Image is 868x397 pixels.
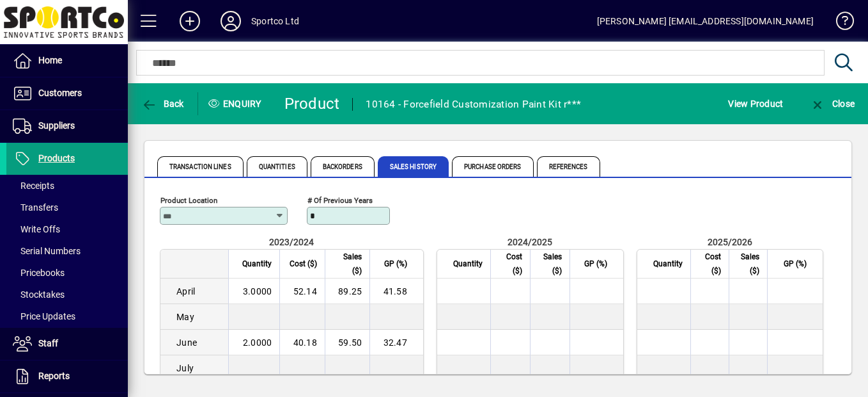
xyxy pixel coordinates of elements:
span: Sales History [378,156,449,177]
app-page-header-button: Back [128,92,198,115]
span: 2.0000 [243,337,272,348]
span: 89.25 [338,286,362,296]
span: Customers [38,88,82,98]
span: GP (%) [384,257,407,271]
span: Transfers [13,202,58,213]
a: Pricebooks [6,262,128,284]
button: Profile [210,10,251,33]
span: Products [38,153,75,163]
div: Product [284,93,340,114]
span: Quantity [653,257,683,271]
span: Serial Numbers [13,246,81,256]
a: Home [6,45,128,77]
span: Quantity [242,257,272,271]
span: 2023/2024 [269,237,314,247]
button: Back [138,92,187,115]
span: Write Offs [13,224,60,234]
span: View Product [728,93,783,114]
span: Stocktakes [13,289,65,300]
span: 2024/2025 [508,237,552,247]
span: Close [810,99,855,109]
span: 41.58 [384,286,407,296]
a: Serial Numbers [6,240,128,262]
td: May [160,304,228,330]
span: Home [38,55,62,65]
span: Quantities [247,156,307,177]
span: Purchase Orders [452,156,534,177]
button: Add [169,10,210,33]
span: Pricebooks [13,268,65,278]
a: Stocktakes [6,284,128,305]
span: 3.0000 [243,286,272,296]
app-page-header-button: Close enquiry [796,92,868,115]
span: References [537,156,600,177]
a: Customers [6,77,128,109]
span: 2025/2026 [708,237,752,247]
span: 40.18 [293,337,317,348]
span: Sales ($) [333,250,362,278]
span: Sales ($) [737,250,759,278]
a: Transfers [6,197,128,218]
button: Close [807,92,858,115]
span: Reports [38,371,70,381]
span: Suppliers [38,120,75,131]
span: 59.50 [338,337,362,348]
span: Cost ($) [699,250,721,278]
span: Cost ($) [290,257,317,271]
span: Price Updates [13,311,75,321]
span: Receipts [13,181,54,191]
mat-label: # of previous years [307,196,373,205]
span: Backorders [311,156,375,177]
div: 10164 - Forcefield Customization Paint Kit r*** [366,94,581,115]
span: 52.14 [293,286,317,296]
span: Staff [38,338,58,348]
a: Suppliers [6,110,128,142]
span: GP (%) [584,257,607,271]
span: Back [141,99,184,109]
div: Enquiry [198,93,275,114]
td: July [160,355,228,381]
span: Cost ($) [499,250,522,278]
mat-label: Product Location [160,196,217,205]
a: Receipts [6,175,128,197]
div: Sportco Ltd [251,11,299,31]
a: Staff [6,328,128,360]
a: Reports [6,361,128,393]
span: Transaction Lines [157,156,244,177]
button: View Product [725,92,786,115]
span: 32.47 [384,337,407,348]
td: April [160,279,228,304]
a: Write Offs [6,218,128,240]
span: Sales ($) [538,250,562,278]
a: Price Updates [6,305,128,327]
span: Quantity [453,257,483,271]
a: Knowledge Base [826,3,852,44]
div: [PERSON_NAME] [EMAIL_ADDRESS][DOMAIN_NAME] [597,11,814,31]
span: GP (%) [784,257,807,271]
td: June [160,330,228,355]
